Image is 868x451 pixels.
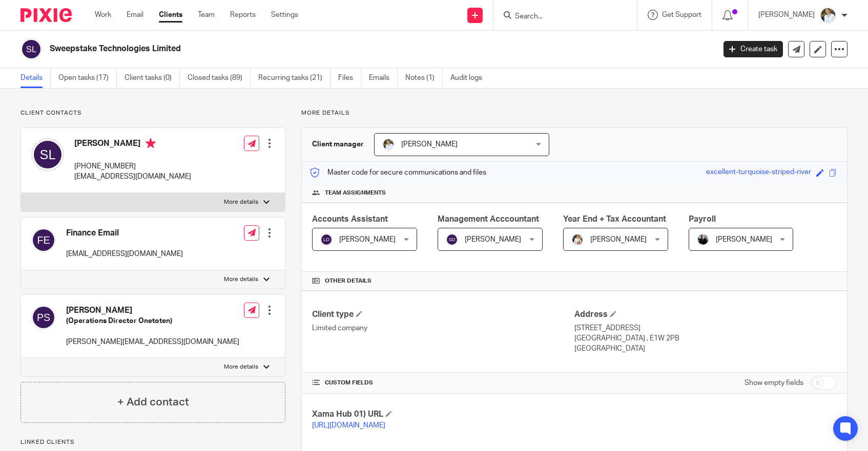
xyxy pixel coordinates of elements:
[312,215,388,223] span: Accounts Assistant
[338,68,361,88] a: Files
[74,171,191,182] p: [EMAIL_ADDRESS][DOMAIN_NAME]
[574,333,837,343] p: [GEOGRAPHIC_DATA] , E1W 2PB
[339,236,396,243] span: [PERSON_NAME]
[662,11,701,18] span: Get Support
[58,68,117,88] a: Open tasks (17)
[66,305,239,316] h4: [PERSON_NAME]
[450,68,490,88] a: Audit logs
[224,198,258,206] p: More details
[312,323,574,333] p: Limited company
[224,275,258,284] p: More details
[127,10,143,20] a: Email
[401,141,458,148] span: [PERSON_NAME]
[325,189,386,197] span: Team assignments
[312,422,385,429] a: [URL][DOMAIN_NAME]
[382,138,395,151] img: sarah-royle.jpg
[405,68,443,88] a: Notes (1)
[312,409,574,420] h4: Xama Hub 01) URL
[309,167,486,178] p: Master code for secure communications and files
[820,7,836,24] img: sarah-royle.jpg
[198,10,215,20] a: Team
[146,138,156,148] i: Primary
[514,12,606,22] input: Search
[312,309,574,320] h4: Client type
[66,337,239,347] p: [PERSON_NAME][EMAIL_ADDRESS][DOMAIN_NAME]
[271,10,298,20] a: Settings
[188,68,251,88] a: Closed tasks (89)
[446,233,458,246] img: svg%3E
[301,109,848,117] p: More details
[320,233,333,246] img: svg%3E
[230,10,256,20] a: Reports
[20,109,285,117] p: Client contacts
[95,10,111,20] a: Work
[571,233,584,246] img: Kayleigh%20Henson.jpeg
[20,8,72,22] img: Pixie
[574,309,837,320] h4: Address
[312,139,364,149] h3: Client manager
[716,236,772,243] span: [PERSON_NAME]
[369,68,398,88] a: Emails
[20,38,42,60] img: svg%3E
[31,138,64,171] img: svg%3E
[697,233,709,246] img: nicky-partington.jpg
[20,68,51,88] a: Details
[312,379,574,387] h4: CUSTOM FIELDS
[31,228,56,252] img: svg%3E
[258,68,330,88] a: Recurring tasks (21)
[574,343,837,354] p: [GEOGRAPHIC_DATA]
[689,215,716,223] span: Payroll
[159,10,182,20] a: Clients
[563,215,666,223] span: Year End + Tax Accountant
[66,316,239,326] h5: (Operations Director Onetoten)
[758,10,815,20] p: [PERSON_NAME]
[724,41,783,57] a: Create task
[465,236,521,243] span: [PERSON_NAME]
[74,138,191,151] h4: [PERSON_NAME]
[224,363,258,371] p: More details
[66,228,183,239] h4: Finance Email
[745,378,803,388] label: Show empty fields
[590,236,647,243] span: [PERSON_NAME]
[50,44,576,54] h2: Sweepstake Technologies Limited
[117,394,189,410] h4: + Add contact
[574,323,837,333] p: [STREET_ADDRESS]
[438,215,539,223] span: Management Acccountant
[706,167,811,179] div: excellent-turquoise-striped-river
[125,68,180,88] a: Client tasks (0)
[325,277,371,285] span: Other details
[74,161,191,171] p: [PHONE_NUMBER]
[20,438,285,446] p: Linked clients
[66,249,183,259] p: [EMAIL_ADDRESS][DOMAIN_NAME]
[31,305,56,330] img: svg%3E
